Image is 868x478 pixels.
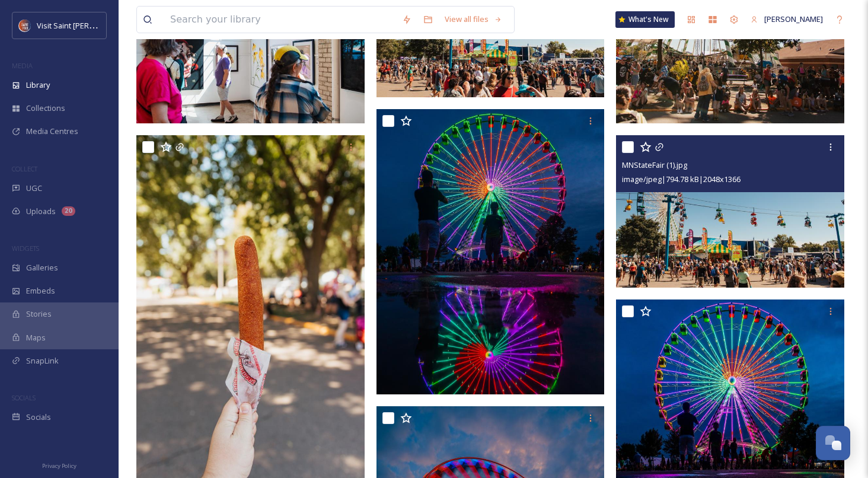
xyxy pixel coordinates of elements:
span: UGC [26,183,42,194]
img: MNStateFair (3).jpg [136,135,365,478]
span: COLLECT [12,164,37,173]
span: SOCIALS [12,393,36,402]
span: Collections [26,103,65,114]
span: Privacy Policy [42,462,76,470]
span: SnapLink [26,355,59,367]
span: Visit Saint [PERSON_NAME] [37,20,132,31]
a: Privacy Policy [42,458,76,472]
a: [PERSON_NAME] [745,8,829,31]
img: Visit%20Saint%20Paul%20Updated%20Profile%20Image.jpg [19,20,31,31]
button: Open Chat [816,426,850,460]
span: Socials [26,412,51,423]
span: Maps [26,332,46,343]
span: MEDIA [12,61,33,70]
span: Media Centres [26,126,78,137]
span: Library [26,79,50,91]
span: image/jpeg | 794.78 kB | 2048 x 1366 [622,174,741,184]
span: [PERSON_NAME] [764,14,823,24]
span: MNStateFair (1).jpg [622,160,687,170]
img: DSC00345.jpg [376,109,605,394]
span: Stories [26,308,52,320]
a: View all files [439,8,508,31]
input: Search your library [164,7,396,33]
span: Galleries [26,262,58,273]
a: What's New [615,11,675,28]
img: MNStateFair (1).jpg [616,135,844,288]
div: 20 [62,206,75,216]
span: WIDGETS [12,244,39,253]
span: Uploads [26,206,56,217]
span: Embeds [26,285,55,297]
